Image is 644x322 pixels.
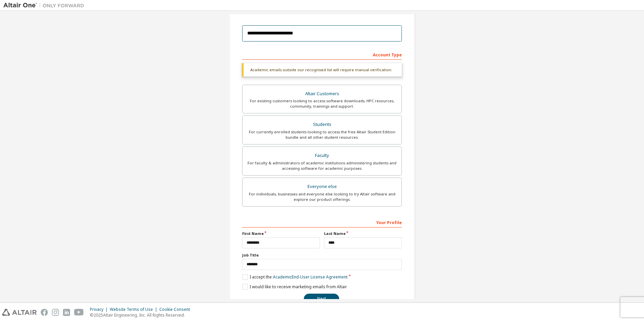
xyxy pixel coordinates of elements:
[63,309,70,316] img: linkedin.svg
[324,231,402,236] label: Last Name
[247,98,397,109] div: For existing customers looking to access software downloads, HPC resources, community, trainings ...
[242,284,347,290] label: I would like to receive marketing emails from Altair
[3,2,88,9] img: Altair One
[74,309,84,316] img: youtube.svg
[247,89,397,99] div: Altair Customers
[2,309,37,316] img: altair_logo.svg
[110,307,159,312] div: Website Terms of Use
[242,63,402,77] div: Academic emails outside our recognised list will require manual verification.
[41,309,48,316] img: facebook.svg
[247,151,397,160] div: Faculty
[247,191,397,202] div: For individuals, businesses and everyone else looking to try Altair software and explore our prod...
[247,120,397,129] div: Students
[242,231,320,236] label: First Name
[247,182,397,191] div: Everyone else
[52,309,59,316] img: instagram.svg
[273,274,348,280] a: Academic End-User License Agreement
[242,274,348,280] label: I accept the
[304,294,339,304] button: Next
[242,217,402,227] div: Your Profile
[247,129,397,140] div: For currently enrolled students looking to access the free Altair Student Edition bundle and all ...
[159,307,194,312] div: Cookie Consent
[242,49,402,60] div: Account Type
[90,312,194,318] p: © 2025 Altair Engineering, Inc. All Rights Reserved.
[90,307,110,312] div: Privacy
[242,252,402,258] label: Job Title
[247,160,397,171] div: For faculty & administrators of academic institutions administering students and accessing softwa...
